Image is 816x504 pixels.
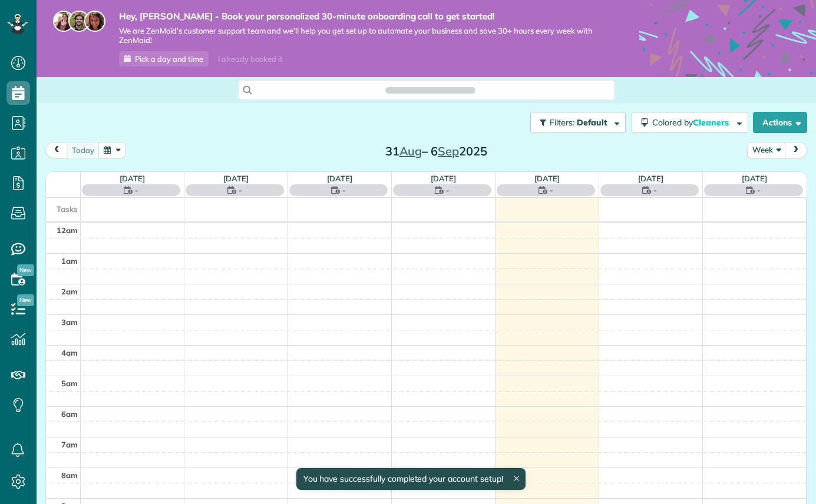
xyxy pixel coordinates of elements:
[632,112,748,133] button: Colored byCleaners
[211,52,289,67] div: I already booked it
[397,84,464,96] span: Search ZenMaid…
[327,174,352,183] a: [DATE]
[135,184,138,196] span: -
[577,117,608,128] span: Default
[119,26,604,46] span: We are ZenMaid’s customer support team and we’ll help you get set up to automate your business an...
[61,256,78,266] span: 1am
[135,54,203,64] span: Pick a day and time
[431,174,456,183] a: [DATE]
[362,145,510,158] h2: 31 – 6 2025
[653,184,657,196] span: -
[757,184,761,196] span: -
[524,112,626,133] a: Filters: Default
[53,11,74,32] img: maria-72a9807cf96188c08ef61303f053569d2e2a8a1cde33d635c8a3ac13582a053d.jpg
[17,264,34,276] span: New
[67,142,100,158] button: Today
[45,142,68,158] button: prev
[296,468,525,490] div: You have successfully completed your account setup!
[342,184,346,196] span: -
[120,174,145,183] a: [DATE]
[785,142,807,158] button: next
[693,117,731,128] span: Cleaners
[550,117,574,128] span: Filters:
[119,11,604,22] strong: Hey, [PERSON_NAME] - Book your personalized 30-minute onboarding call to get started!
[239,184,242,196] span: -
[652,117,733,128] span: Colored by
[753,112,807,133] button: Actions
[119,51,209,67] a: Pick a day and time
[57,204,78,214] span: Tasks
[61,409,78,419] span: 6am
[61,317,78,327] span: 3am
[61,287,78,296] span: 2am
[61,470,78,480] span: 8am
[223,174,249,183] a: [DATE]
[84,11,105,32] img: michelle-19f622bdf1676172e81f8f8fba1fb50e276960ebfe0243fe18214015130c80e4.jpg
[57,226,78,235] span: 12am
[61,379,78,388] span: 5am
[438,144,459,158] span: Sep
[68,11,90,32] img: jorge-587dff0eeaa6aab1f244e6dc62b8924c3b6ad411094392a53c71c6c4a576187d.jpg
[742,174,767,183] a: [DATE]
[534,174,560,183] a: [DATE]
[17,294,34,306] span: New
[747,142,786,158] button: Week
[399,144,422,158] span: Aug
[638,174,663,183] a: [DATE]
[446,184,450,196] span: -
[61,348,78,357] span: 4am
[61,440,78,449] span: 7am
[550,184,553,196] span: -
[530,112,626,133] button: Filters: Default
